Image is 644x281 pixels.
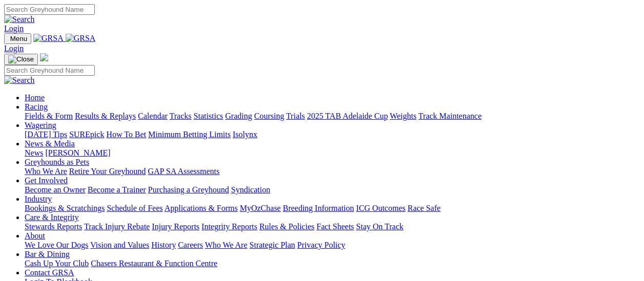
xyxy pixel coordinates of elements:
[107,204,162,212] a: Schedule of Fees
[4,24,24,33] a: Login
[4,4,95,15] input: Search
[307,112,388,120] a: 2025 TAB Adelaide Cup
[25,222,640,231] div: Care & Integrity
[25,93,45,102] a: Home
[25,204,640,213] div: Industry
[8,55,34,63] img: Close
[231,185,270,194] a: Syndication
[25,259,89,268] a: Cash Up Your Club
[25,250,70,258] a: Bar & Dining
[317,222,354,231] a: Fact Sheets
[25,176,68,185] a: Get Involved
[148,167,220,176] a: GAP SA Assessments
[25,231,45,240] a: About
[205,241,247,249] a: Who We Are
[25,213,79,222] a: Care & Integrity
[25,130,640,139] div: Wagering
[25,167,67,176] a: Who We Are
[390,112,417,120] a: Weights
[33,34,64,43] img: GRSA
[4,76,35,85] img: Search
[75,112,136,120] a: Results & Replays
[138,112,168,120] a: Calendar
[91,259,217,268] a: Chasers Restaurant & Function Centre
[283,204,354,212] a: Breeding Information
[164,204,238,212] a: Applications & Forms
[194,112,223,120] a: Statistics
[25,185,640,194] div: Get Involved
[4,15,35,24] img: Search
[178,241,203,249] a: Careers
[407,204,440,212] a: Race Safe
[25,148,640,158] div: News & Media
[25,204,105,212] a: Bookings & Scratchings
[107,130,147,139] a: How To Bet
[259,222,315,231] a: Rules & Policies
[10,35,27,42] span: Menu
[225,112,252,120] a: Grading
[90,241,149,249] a: Vision and Values
[25,102,48,111] a: Racing
[40,53,48,61] img: logo-grsa-white.png
[25,158,89,166] a: Greyhounds as Pets
[4,44,24,53] a: Login
[25,185,86,194] a: Become an Owner
[25,121,56,129] a: Wagering
[25,112,73,120] a: Fields & Form
[25,148,43,157] a: News
[254,112,284,120] a: Coursing
[25,194,52,203] a: Industry
[356,222,403,231] a: Stay On Track
[148,130,231,139] a: Minimum Betting Limits
[4,65,95,76] input: Search
[25,241,88,249] a: We Love Our Dogs
[4,54,38,65] button: Toggle navigation
[25,130,67,139] a: [DATE] Tips
[25,139,75,148] a: News & Media
[4,33,31,44] button: Toggle navigation
[286,112,305,120] a: Trials
[201,222,257,231] a: Integrity Reports
[170,112,192,120] a: Tracks
[25,167,640,176] div: Greyhounds as Pets
[84,222,150,231] a: Track Injury Rebate
[356,204,405,212] a: ICG Outcomes
[69,167,146,176] a: Retire Your Greyhound
[151,241,176,249] a: History
[25,259,640,268] div: Bar & Dining
[250,241,295,249] a: Strategic Plan
[25,268,74,277] a: Contact GRSA
[233,130,257,139] a: Isolynx
[25,112,640,121] div: Racing
[419,112,482,120] a: Track Maintenance
[148,185,229,194] a: Purchasing a Greyhound
[297,241,345,249] a: Privacy Policy
[88,185,146,194] a: Become a Trainer
[45,148,110,157] a: [PERSON_NAME]
[240,204,281,212] a: MyOzChase
[152,222,199,231] a: Injury Reports
[25,222,82,231] a: Stewards Reports
[66,34,96,43] img: GRSA
[25,241,640,250] div: About
[69,130,104,139] a: SUREpick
